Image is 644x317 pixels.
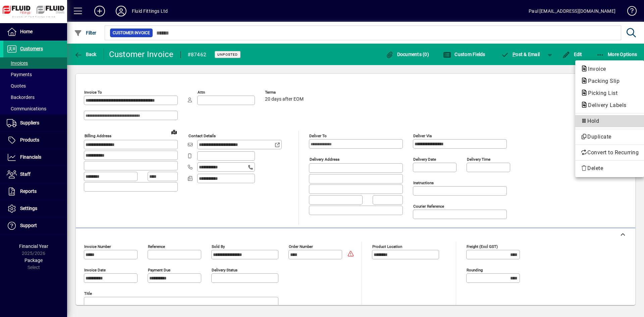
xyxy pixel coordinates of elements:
[581,90,621,96] span: Picking List
[581,102,630,108] span: Delivery Labels
[581,149,639,157] span: Convert to Recurring
[581,117,639,125] span: Hold
[581,66,609,72] span: Invoice
[581,78,623,84] span: Packing Slip
[581,133,639,141] span: Duplicate
[581,164,639,172] span: Delete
